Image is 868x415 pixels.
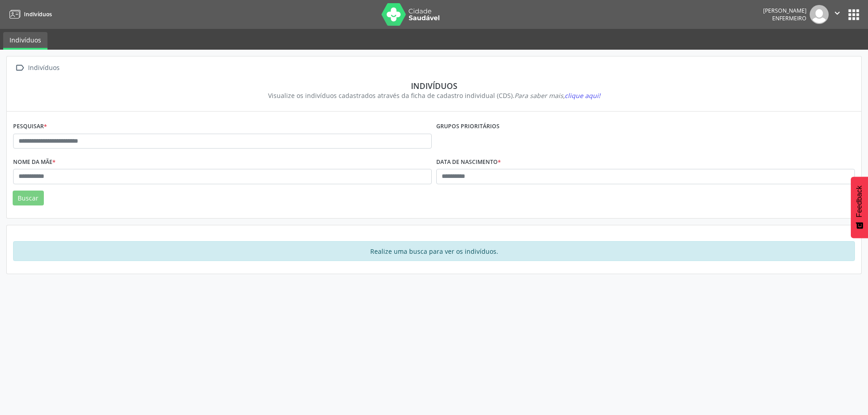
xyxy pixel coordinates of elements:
label: Pesquisar [13,120,47,134]
i:  [13,61,26,75]
button: apps [846,7,862,23]
i:  [832,8,842,18]
a: Indivíduos [3,32,47,50]
span: Indivíduos [24,10,52,18]
button:  [829,5,846,24]
a:  Indivíduos [13,61,61,75]
div: Realize uma busca para ver os indivíduos. [13,241,855,261]
span: Enfermeiro [772,14,807,22]
button: Feedback - Mostrar pesquisa [851,177,868,238]
span: clique aqui! [565,91,600,100]
span: Feedback [855,186,863,217]
label: Grupos prioritários [436,120,500,134]
div: Indivíduos [26,61,61,75]
div: Indivíduos [19,81,849,91]
a: Indivíduos [6,7,52,22]
label: Nome da mãe [13,155,56,169]
label: Data de nascimento [436,155,501,169]
div: [PERSON_NAME] [763,7,807,14]
div: Visualize os indivíduos cadastrados através da ficha de cadastro individual (CDS). [19,91,849,100]
button: Buscar [13,191,44,206]
img: img [810,5,829,24]
i: Para saber mais, [514,91,600,100]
